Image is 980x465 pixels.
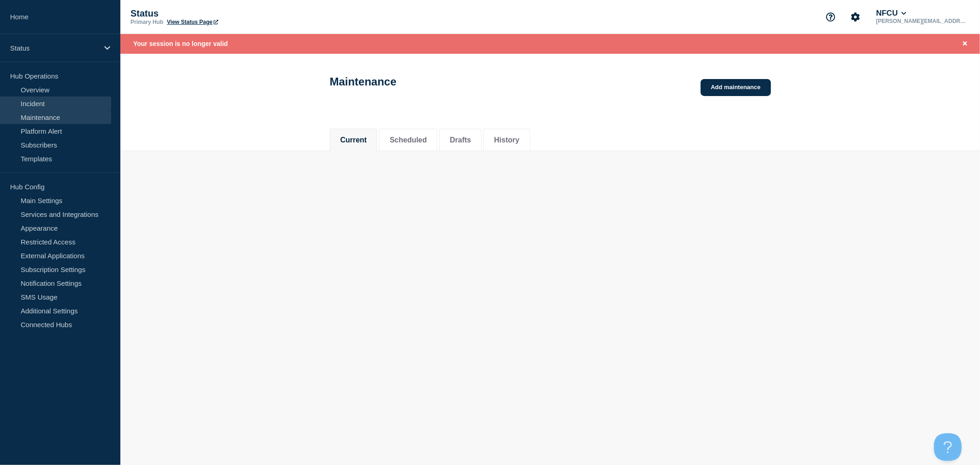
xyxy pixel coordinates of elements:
[959,39,971,49] button: Close banner
[846,7,865,27] button: Account settings
[450,136,471,144] button: Drafts
[701,79,770,96] a: Add maintenance
[330,75,397,88] h1: Maintenance
[390,136,427,144] button: Scheduled
[130,19,163,25] p: Primary Hub
[874,9,908,18] button: NFCU
[130,8,314,19] p: Status
[10,44,98,52] p: Status
[934,433,962,461] iframe: Help Scout Beacon - Open
[821,7,840,27] button: Support
[494,136,519,144] button: History
[167,19,218,25] a: View Status Page
[133,40,228,47] span: Your session is no longer valid
[874,18,970,24] p: [PERSON_NAME][EMAIL_ADDRESS][DOMAIN_NAME]
[340,136,367,144] button: Current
